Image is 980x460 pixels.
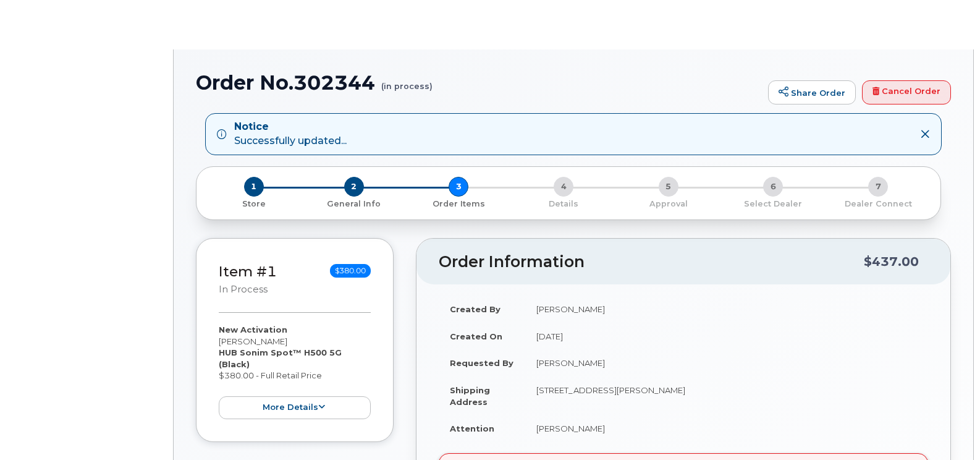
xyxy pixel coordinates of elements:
[306,198,402,210] p: General Info
[219,263,277,280] a: Item #1
[219,347,342,369] strong: HUB Sonim Spot™ H500 5G (Black)
[525,349,928,377] td: [PERSON_NAME]
[450,385,490,407] strong: Shipping Address
[234,120,347,134] strong: Notice
[450,331,502,341] strong: Created On
[219,396,371,419] button: more details
[525,415,928,442] td: [PERSON_NAME]
[344,177,364,197] span: 2
[864,250,919,273] div: $437.00
[525,296,928,323] td: [PERSON_NAME]
[206,197,302,210] a: 1 Store
[330,264,371,278] span: $380.00
[219,324,371,419] div: [PERSON_NAME] $380.00 - Full Retail Price
[196,72,762,93] h1: Order No.302344
[234,120,347,148] div: Successfully updated...
[525,377,928,415] td: [STREET_ADDRESS][PERSON_NAME]
[439,253,864,271] h2: Order Information
[302,197,407,210] a: 2 General Info
[211,198,297,210] p: Store
[768,80,856,105] a: Share Order
[862,80,951,105] a: Cancel Order
[381,72,433,91] small: (in process)
[219,284,268,295] small: in process
[219,325,287,334] strong: New Activation
[450,424,494,433] strong: Attention
[450,304,501,314] strong: Created By
[450,358,513,368] strong: Requested By
[525,323,928,350] td: [DATE]
[244,177,264,197] span: 1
